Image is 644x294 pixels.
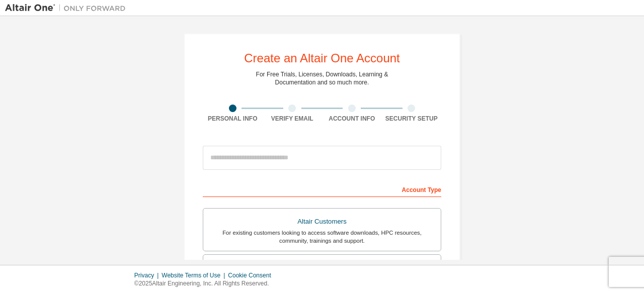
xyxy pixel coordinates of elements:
[5,3,131,13] img: Altair One
[228,271,277,279] div: Cookie Consent
[203,115,263,123] div: Personal Info
[134,279,277,288] p: © 2025 Altair Engineering, Inc. All Rights Reserved.
[209,229,435,245] div: For existing customers looking to access software downloads, HPC resources, community, trainings ...
[322,115,382,123] div: Account Info
[256,70,388,86] div: For Free Trials, Licenses, Downloads, Learning & Documentation and so much more.
[244,52,400,64] div: Create an Altair One Account
[203,181,441,197] div: Account Type
[162,271,228,279] div: Website Terms of Use
[134,271,162,279] div: Privacy
[209,215,435,229] div: Altair Customers
[263,115,323,123] div: Verify Email
[382,115,442,123] div: Security Setup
